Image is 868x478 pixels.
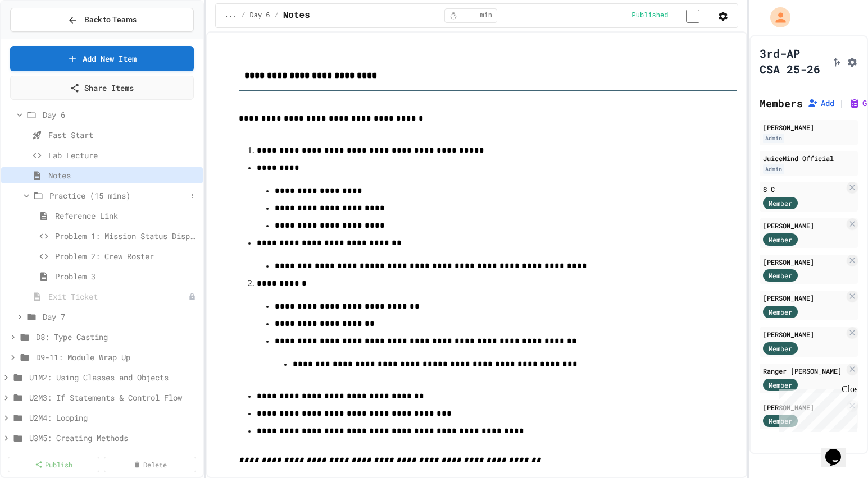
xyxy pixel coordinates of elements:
[769,198,792,208] span: Member
[10,46,194,71] a: Add New Item
[250,11,270,20] span: Day 6
[807,98,834,109] button: Add
[480,11,492,20] span: min
[275,11,279,20] span: /
[29,392,198,403] span: U2M3: If Statements & Control Flow
[847,54,858,68] button: Assignment Settings
[763,257,844,267] div: [PERSON_NAME]
[632,11,669,20] span: Published
[632,8,714,22] div: Content is published and visible to students
[763,122,855,132] div: [PERSON_NAME]
[769,235,792,245] span: Member
[769,416,792,426] span: Member
[36,331,198,343] span: D8: Type Casting
[10,8,194,32] button: Back to Teams
[48,149,198,161] span: Lab Lecture
[672,10,713,23] input: publish toggle
[831,54,842,68] button: Click to see fork details
[43,109,198,121] span: Day 6
[283,9,310,22] span: Notes
[29,412,198,424] span: U2M4: Looping
[763,293,844,303] div: [PERSON_NAME]
[241,11,245,20] span: /
[4,4,78,71] div: Chat with us now!Close
[84,14,137,26] span: Back to Teams
[104,457,196,472] a: Delete
[763,153,855,163] div: JuiceMind Official
[763,402,844,412] div: [PERSON_NAME]
[763,184,844,194] div: S C
[769,270,792,281] span: Member
[55,210,198,222] span: Reference Link
[763,329,844,339] div: [PERSON_NAME]
[225,11,237,20] span: ...
[763,134,784,143] div: Admin
[48,129,198,141] span: Fast Start
[29,432,198,444] span: U3M5: Creating Methods
[29,371,198,383] span: U1M2: Using Classes and Objects
[769,307,792,317] span: Member
[36,351,198,363] span: D9-11: Module Wrap Up
[763,220,844,231] div: [PERSON_NAME]
[769,380,792,390] span: Member
[769,343,792,353] span: Member
[188,293,196,301] div: Unpublished
[49,190,187,201] span: Practice (15 mins)
[8,457,99,472] a: Publish
[48,169,198,181] span: Notes
[187,190,198,201] button: More options
[758,4,793,30] div: My Account
[763,366,844,376] div: Ranger [PERSON_NAME]
[775,384,857,432] iframe: chat widget
[760,95,803,111] h2: Members
[10,76,194,100] a: Share Items
[55,230,198,242] span: Problem 1: Mission Status Display
[839,96,844,110] span: |
[821,433,857,467] iframe: chat widget
[43,311,198,323] span: Day 7
[760,45,826,77] h1: 3rd-AP CSA 25-26
[48,291,188,302] span: Exit Ticket
[55,250,198,262] span: Problem 2: Crew Roster
[55,270,198,282] span: Problem 3
[763,164,784,174] div: Admin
